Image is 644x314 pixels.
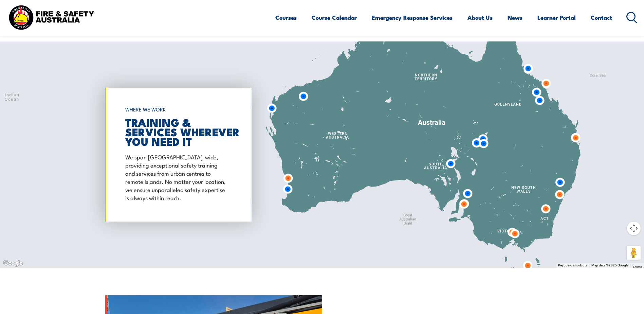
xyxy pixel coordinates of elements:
a: Learner Portal [537,8,576,27]
a: Contact [591,8,612,27]
button: Keyboard shortcuts [558,263,587,268]
a: Emergency Response Services [372,8,453,27]
a: About Us [467,8,493,27]
a: Courses [275,8,297,27]
p: We span [GEOGRAPHIC_DATA]-wide, providing exceptional safety training and services from urban cen... [125,153,228,202]
a: News [508,8,522,27]
a: Terms (opens in new tab) [632,265,642,269]
a: Open this area in Google Maps (opens a new window) [2,259,24,268]
span: Map data ©2025 Google [591,263,628,267]
h6: WHERE WE WORK [125,103,228,116]
img: Google [2,259,24,268]
a: Course Calendar [312,8,357,27]
button: Drag Pegman onto the map to open Street View [627,246,641,260]
button: Map camera controls [627,222,641,235]
h2: TRAINING & SERVICES WHEREVER YOU NEED IT [125,117,228,146]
